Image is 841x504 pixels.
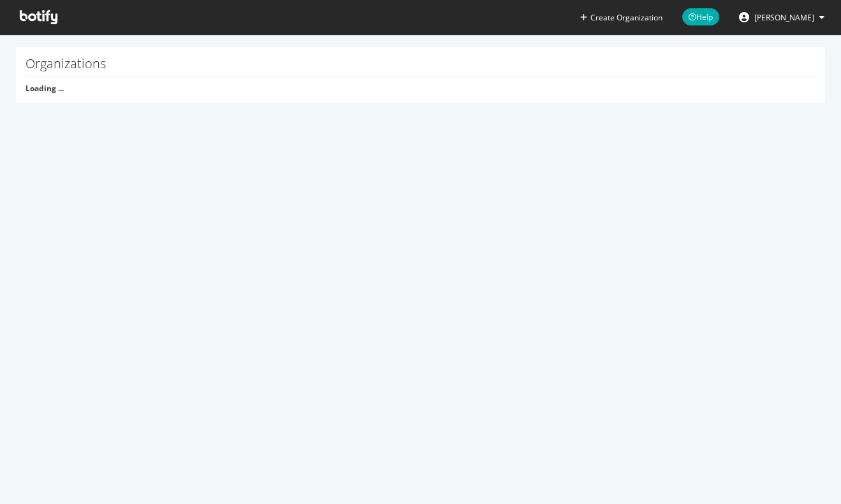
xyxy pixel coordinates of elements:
button: [PERSON_NAME] [729,7,835,27]
span: Help [682,8,719,25]
strong: Loading ... [26,83,64,94]
span: Craig Harkins [754,12,814,23]
h1: Organizations [26,57,815,76]
button: Create Organization [580,11,663,24]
